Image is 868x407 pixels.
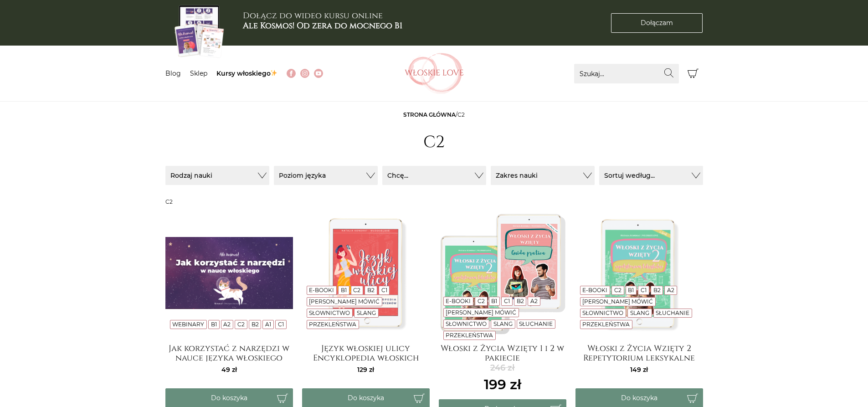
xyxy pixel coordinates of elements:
a: C2 [237,321,245,328]
ins: 199 [484,374,521,395]
a: Słownictwo [446,320,487,327]
a: B2 [517,298,524,304]
button: Sortuj według... [599,166,703,185]
b: Ale Kosmos! Od zera do mocnego B1 [243,20,402,31]
a: Blog [165,69,181,77]
a: Słownictwo [582,309,623,316]
a: Przekleństwa [446,332,493,339]
a: Język włoskiej ulicy Encyklopedia włoskich wulgaryzmów [302,344,430,362]
a: A2 [530,298,538,304]
a: Słuchanie [519,320,553,327]
a: E-booki [446,298,471,304]
a: Słownictwo [309,309,350,316]
a: [PERSON_NAME] mówić [582,298,653,305]
h3: C2 [165,199,703,205]
a: B2 [367,287,375,294]
img: Włoskielove [405,53,464,94]
a: C1 [641,287,647,294]
a: Dołączam [611,13,703,33]
a: C1 [504,298,510,304]
a: Strona główna [403,111,456,118]
a: Slang [493,320,513,327]
a: Webinary [172,321,204,328]
a: Slang [357,309,376,316]
img: ✨ [271,70,277,76]
a: B2 [252,321,259,328]
a: C2 [478,298,485,304]
span: Dołączam [641,18,673,28]
a: A2 [223,321,231,328]
a: B1 [341,287,347,294]
a: C2 [353,287,360,294]
span: 149 [630,366,648,374]
span: 49 [221,366,237,374]
a: A1 [265,321,271,328]
button: Chcę... [382,166,486,185]
del: 246 [484,362,521,374]
a: Jak korzystać z narzędzi w nauce języka włoskiego [165,344,293,362]
a: Kursy włoskiego [216,69,278,77]
a: [PERSON_NAME] mówić [309,298,380,305]
a: C1 [381,287,387,294]
a: B2 [653,287,661,294]
button: Poziom języka [274,166,378,185]
a: Włoski z Życia Wzięty 1 i 2 w pakiecie [439,344,566,362]
a: B1 [211,321,217,328]
button: Koszyk [683,64,703,83]
span: 129 [357,366,374,374]
a: Włoski z Życia Wzięty 2 Repetytorium leksykalne [575,344,703,362]
a: Przekleństwa [309,321,356,328]
span: C2 [457,111,465,118]
h3: Dołącz do wideo kursu online [243,11,402,31]
a: E-booki [582,287,607,294]
a: Sklep [190,69,207,77]
a: B1 [491,298,497,304]
a: C2 [614,287,621,294]
a: Przekleństwa [582,321,630,328]
a: B1 [628,287,634,294]
span: / [403,111,465,118]
a: Słuchanie [656,309,689,316]
a: A2 [667,287,674,294]
h1: C2 [423,133,445,152]
input: Szukaj... [574,64,679,83]
a: Slang [630,309,649,316]
button: Zakres nauki [491,166,595,185]
a: C1 [278,321,284,328]
a: [PERSON_NAME] mówić [446,309,516,316]
button: Rodzaj nauki [165,166,269,185]
a: E-booki [309,287,334,294]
